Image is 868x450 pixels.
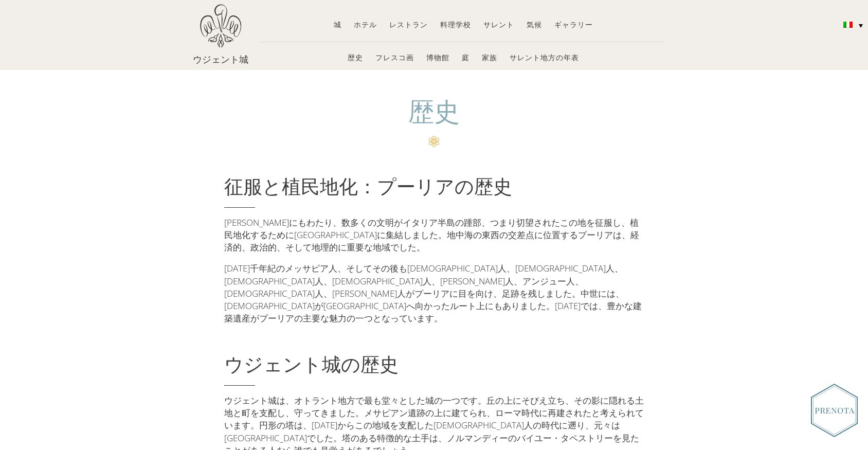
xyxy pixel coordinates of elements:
[527,20,542,31] a: 気候
[426,52,449,64] a: 博物館
[375,52,414,62] font: フレスコ画
[200,4,241,48] img: ウジェント城
[224,262,642,324] font: [DATE]千年紀のメッサピア人、そしてその後も[DEMOGRAPHIC_DATA]人、[DEMOGRAPHIC_DATA]人、[DEMOGRAPHIC_DATA]人、[DEMOGRAPHIC_...
[811,384,858,437] img: Book_Button_Italian.png
[354,20,377,29] font: ホテル
[440,20,471,29] font: 料理学校
[527,20,542,29] font: 気候
[224,173,512,198] font: 征服と植民地化：プーリアの歴史
[462,52,469,62] font: 庭
[334,20,341,31] a: 城
[482,52,497,62] font: 家族
[510,52,579,62] font: サレント地方の年表
[554,20,593,31] a: ギャラリー
[462,52,469,64] a: 庭
[348,52,363,62] font: 歴史
[224,351,399,376] font: ウジェント城の歴史
[389,20,428,29] font: レストラン
[389,20,428,31] a: レストラン
[554,20,593,29] font: ギャラリー
[334,20,341,29] font: 城
[408,93,460,128] font: 歴史
[193,53,248,65] font: ウジェント城
[182,54,259,64] a: ウジェント城
[354,20,377,31] a: ホテル
[482,52,497,64] a: 家族
[440,20,471,31] a: 料理学校
[426,52,449,62] font: 博物館
[375,52,414,64] a: フレスコ画
[483,20,514,31] a: サレント
[483,20,514,29] font: サレント
[510,52,579,64] a: サレント地方の年表
[348,52,363,64] a: 歴史
[843,22,853,28] img: イタリア語
[224,217,639,254] font: [PERSON_NAME]にもわたり、数多くの文明がイタリア半島の踵部、つまり切望されたこの地を征服し、植民地化するために[GEOGRAPHIC_DATA]に集結しました。地中海の東西の交差点に...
